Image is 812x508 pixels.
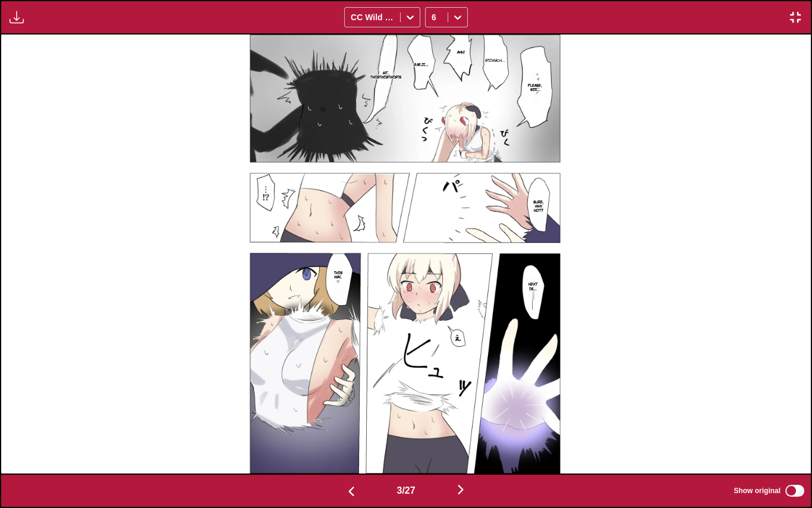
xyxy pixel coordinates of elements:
input: Show original [785,485,804,497]
img: Next page [454,482,468,497]
span: 3 / 27 [396,485,415,496]
p: Please, sir... [525,81,545,94]
p: Gaeji... [411,60,431,69]
p: This way, ♡ [331,268,345,286]
img: Manga Panel [250,35,561,473]
span: Show original [734,487,780,495]
p: Next is... [525,280,540,293]
p: Sure, why not? [531,197,546,215]
p: Ahn! [455,48,467,57]
p: Stomach... [483,56,508,65]
img: Previous page [344,484,358,498]
img: Download translated images [10,10,24,24]
p: Mt. Twistwistwists [367,68,403,81]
